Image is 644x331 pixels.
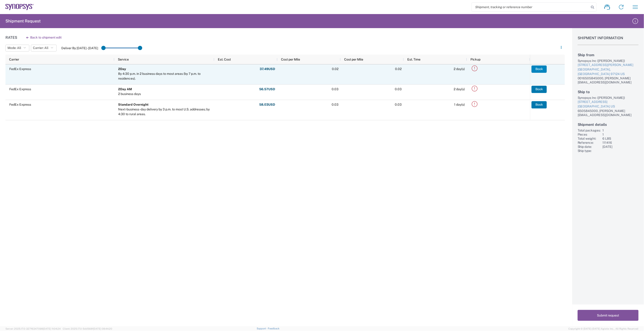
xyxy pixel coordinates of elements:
[31,45,57,51] button: Carrier: All
[259,87,275,91] strong: 56.57 USD
[578,63,639,76] a: [STREET_ADDRESS][PERSON_NAME][GEOGRAPHIC_DATA], [GEOGRAPHIC_DATA] 97124 US
[118,58,129,61] span: Service
[332,87,339,91] span: 0.03
[118,71,212,81] div: By 4:30 p.m. in 2 business days to most areas (by 7 p.m. to residences).
[603,132,639,136] div: 1
[471,58,481,61] span: Pickup
[578,145,601,149] div: Ship date:
[344,58,363,61] span: Cost per Mile
[472,3,589,11] input: Shipment, tracking or reference number
[532,66,547,73] button: Book
[408,58,421,61] span: Est. Time
[454,87,465,91] span: 2 day(s)
[578,132,601,136] div: Pieces
[395,67,402,71] span: 0.02
[578,90,639,94] h2: Ship to
[43,327,61,330] span: [DATE] 11:04:24
[118,103,149,106] b: Standard Overnight
[9,87,31,91] span: FedEx Express
[259,86,276,93] button: 56.57USD
[578,310,639,321] button: Submit request
[5,45,29,51] button: Mode: All
[578,59,639,63] div: Synopsys Inc ([PERSON_NAME])
[118,87,132,91] b: 2Day AM
[5,18,41,24] h2: Shipment Request
[578,149,601,153] div: Ship type:
[9,58,19,61] span: Carrier
[9,103,31,106] span: FedEx Express
[569,327,639,331] span: Copyright © [DATE]-[DATE] Agistix Inc., All Rights Reserved
[603,145,639,149] div: [DATE]
[395,87,402,91] span: 0.03
[7,46,21,50] span: Mode: All
[578,96,639,100] div: Synopsys Inc ([PERSON_NAME])
[63,327,112,330] span: Client: 2025.17.0-5dd568f
[578,100,639,109] a: [STREET_ADDRESS][GEOGRAPHIC_DATA] US
[260,66,276,73] button: 37.49USD
[61,46,98,50] label: Deliver By [DATE] - [DATE]
[578,76,639,84] div: 0016505845000, [PERSON_NAME][EMAIL_ADDRESS][DOMAIN_NAME]
[5,35,17,40] h1: Rates
[603,136,639,141] div: 6 LBS
[578,67,639,76] div: [GEOGRAPHIC_DATA], [GEOGRAPHIC_DATA] 97124 US
[93,327,112,330] span: [DATE] 08:44:20
[395,103,402,106] span: 0.03
[332,103,339,106] span: 0.03
[118,107,212,117] div: Next-business-day delivery by 3 p.m. to most U.S. addresses; by 4:30 to rural areas.
[118,67,126,71] b: 2Day
[603,128,639,132] div: 1
[578,128,601,132] div: Total packages:
[578,36,639,45] h1: Shipment Information
[578,122,639,127] h2: Shipment details
[578,104,639,109] div: [GEOGRAPHIC_DATA] US
[578,100,639,104] div: [STREET_ADDRESS]
[578,53,639,57] h2: Ship from
[578,141,601,145] div: Reference:
[532,101,547,108] button: Book
[281,58,300,61] span: Cost per Mile
[603,141,639,145] div: 111416
[259,101,276,108] button: 58.03USD
[332,67,339,71] span: 0.02
[218,58,231,61] span: Est. Cost
[118,92,141,96] div: 2 business days
[260,67,275,71] strong: 37.49 USD
[23,34,65,41] button: Back to shipment edit
[454,67,465,71] span: 2 day(s)
[259,102,275,107] strong: 58.03 USD
[578,136,601,141] div: Total weight:
[33,46,48,50] span: Carrier: All
[532,86,547,93] button: Book
[9,67,31,71] span: FedEx Express
[268,327,280,330] a: Feedback
[578,109,639,117] div: 6505845000, [PERSON_NAME][EMAIL_ADDRESS][DOMAIN_NAME]
[454,103,465,106] span: 1 day(s)
[257,327,268,330] a: Support
[578,63,639,67] div: [STREET_ADDRESS][PERSON_NAME]
[5,327,61,330] span: Server: 2025.17.0-327f6347098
